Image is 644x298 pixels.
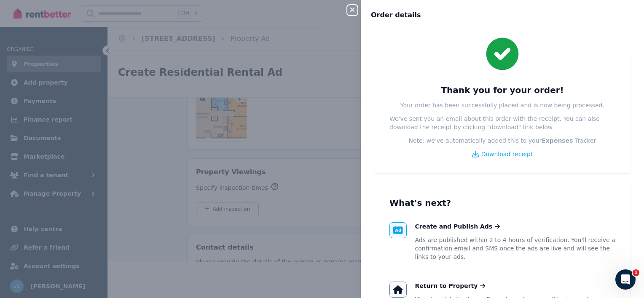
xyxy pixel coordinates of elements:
p: Note: we've automatically added this to your Tracker [409,136,596,145]
p: Your order has been successfully placed and is now being processed. [400,101,604,109]
span: 1 [633,269,639,276]
b: Expenses [542,137,573,144]
a: Return to Property [415,282,486,290]
a: Create and Publish Ads [415,222,500,231]
span: Return to Property [415,282,478,290]
span: Download receipt [481,150,533,158]
p: We've sent you an email about this order with the receipt. You can also download the receipt by c... [389,114,615,131]
span: Create and Publish Ads [415,222,493,231]
p: Ads are published within 2 to 4 hours of verification. You'll receive a confirmation email and SM... [415,236,616,261]
iframe: Intercom live chat [615,269,636,290]
h3: What's next? [389,197,615,209]
span: Order details [371,10,421,20]
h3: Thank you for your order! [441,84,563,96]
